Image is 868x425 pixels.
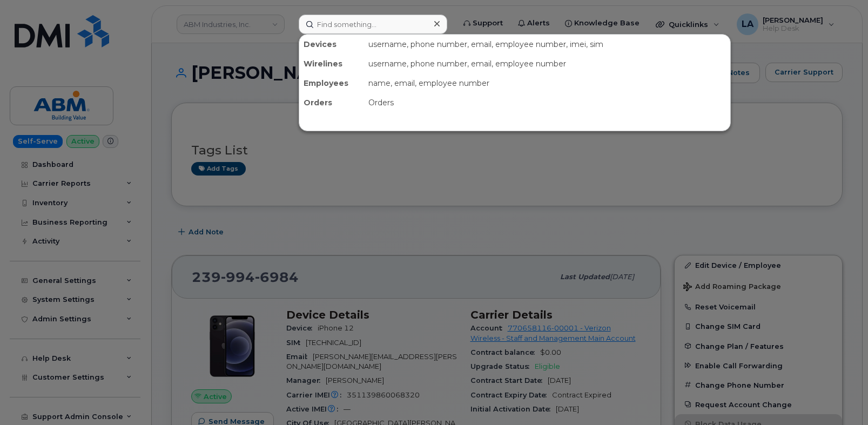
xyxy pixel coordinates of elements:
[364,35,730,54] div: username, phone number, email, employee number, imei, sim
[364,54,730,73] div: username, phone number, email, employee number
[364,73,730,93] div: name, email, employee number
[299,54,364,73] div: Wirelines
[299,35,364,54] div: Devices
[299,93,364,112] div: Orders
[364,93,730,112] div: Orders
[299,73,364,93] div: Employees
